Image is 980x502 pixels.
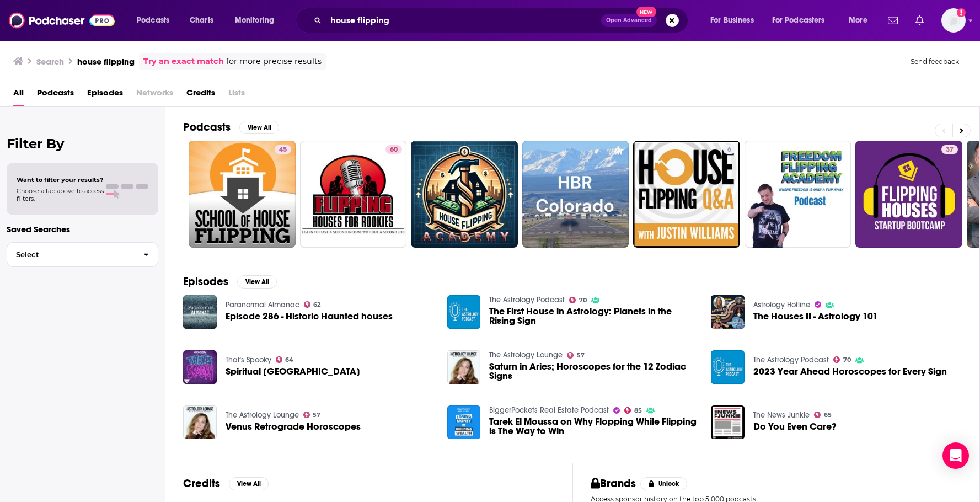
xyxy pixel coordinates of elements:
span: Networks [136,84,173,106]
a: 60 [300,141,407,248]
a: 6 [633,141,740,248]
a: Show notifications dropdown [883,11,902,30]
button: open menu [129,12,184,29]
span: Spiritual [GEOGRAPHIC_DATA] [226,367,360,376]
a: 2023 Year Ahead Horoscopes for Every Sign [753,367,947,376]
button: Select [7,242,158,267]
img: The Houses II - Astrology 101 [711,295,745,329]
div: Open Intercom Messenger [942,442,969,469]
a: Podcasts [37,84,74,106]
h2: Filter By [7,136,158,152]
a: PodcastsView All [183,120,279,134]
span: 60 [390,145,398,156]
p: Saved Searches [7,224,158,234]
svg: Add a profile image [957,8,966,17]
span: Do You Even Care? [753,422,837,431]
a: All [13,84,24,106]
button: View All [229,477,269,490]
img: Saturn in Aries; Horoscopes for the 12 Zodiac Signs [447,350,481,384]
a: BiggerPockets Real Estate Podcast [489,405,609,415]
span: 65 [824,413,832,418]
h3: Search [36,56,64,67]
span: 57 [577,353,585,358]
span: 64 [285,357,293,362]
a: Spiritual Bath House [226,367,360,376]
img: The First House in Astrology: Planets in the Rising Sign [447,295,481,329]
a: The Astrology Lounge [489,350,563,360]
span: Venus Retrograde Horoscopes [226,422,361,431]
span: Charts [190,13,213,28]
a: The Astrology Podcast [489,295,565,305]
h2: Brands [591,477,636,490]
span: For Business [710,13,754,28]
img: Podchaser - Follow, Share and Rate Podcasts [9,10,115,31]
img: Spiritual Bath House [183,350,217,384]
a: 37 [855,141,962,248]
span: Podcasts [137,13,169,28]
button: open menu [841,12,881,29]
a: Episode 286 - Historic Haunted houses [183,295,217,329]
a: Tarek El Moussa on Why Flopping While Flipping is The Way to Win [489,417,698,436]
h3: house flipping [77,56,135,67]
div: Search podcasts, credits, & more... [306,8,699,33]
span: for more precise results [226,55,322,68]
a: 57 [567,352,585,359]
a: The Astrology Lounge [226,410,299,420]
a: 45 [275,145,291,154]
h2: Podcasts [183,120,231,134]
button: open menu [227,12,288,29]
input: Search podcasts, credits, & more... [326,12,601,29]
button: Open AdvancedNew [601,14,657,27]
a: Try an exact match [143,55,224,68]
a: Charts [183,12,220,29]
img: Venus Retrograde Horoscopes [183,405,217,439]
a: 45 [189,141,296,248]
img: Do You Even Care? [711,405,745,439]
span: 37 [946,145,954,156]
a: Saturn in Aries; Horoscopes for the 12 Zodiac Signs [489,362,698,381]
h2: Credits [183,477,220,490]
a: 65 [814,412,832,418]
span: Choose a tab above to access filters. [17,187,104,202]
a: Credits [186,84,215,106]
span: 57 [313,413,320,418]
h2: Episodes [183,275,228,289]
span: New [636,7,656,17]
span: Open Advanced [606,18,652,23]
a: The Astrology Podcast [753,355,829,365]
a: 85 [624,407,642,414]
a: Paranormal Almanac [226,300,299,309]
button: Show profile menu [941,8,966,33]
button: View All [239,121,279,134]
a: Episodes [87,84,123,106]
img: Tarek El Moussa on Why Flopping While Flipping is The Way to Win [447,405,481,439]
span: 45 [279,145,287,156]
span: 70 [579,298,587,303]
a: 70 [569,297,587,303]
span: 6 [727,145,731,156]
span: More [849,13,867,28]
a: The First House in Astrology: Planets in the Rising Sign [489,307,698,325]
a: The Houses II - Astrology 101 [753,312,878,321]
a: 62 [304,301,321,308]
a: CreditsView All [183,477,269,490]
a: EpisodesView All [183,275,277,289]
a: The News Junkie [753,410,810,420]
span: Episode 286 - Historic Haunted houses [226,312,393,321]
span: 70 [843,357,851,362]
a: 37 [941,145,958,154]
span: Select [7,251,135,258]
